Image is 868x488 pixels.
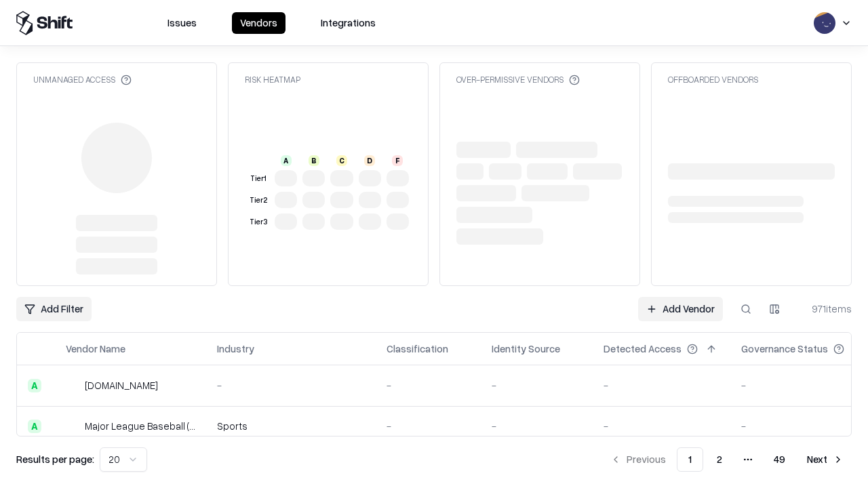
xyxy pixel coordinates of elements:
[16,452,94,466] p: Results per page:
[364,155,375,166] div: D
[85,419,195,433] div: Major League Baseball (MLB)
[638,297,723,321] a: Add Vendor
[28,420,41,433] div: A
[248,195,269,206] div: Tier 2
[763,447,796,472] button: 49
[66,342,125,356] div: Vendor Name
[159,12,205,34] button: Issues
[217,419,365,433] div: Sports
[16,297,92,321] button: Add Filter
[741,378,866,392] div: -
[456,74,580,85] div: Over-Permissive Vendors
[799,447,852,472] button: Next
[677,447,703,472] button: 1
[248,216,269,228] div: Tier 3
[604,378,719,392] div: -
[313,12,384,34] button: Integrations
[66,379,79,392] img: pathfactory.com
[706,447,733,472] button: 2
[28,379,41,392] div: A
[232,12,285,34] button: Vendors
[492,419,582,433] div: -
[33,74,132,85] div: Unmanaged Access
[66,420,79,433] img: Major League Baseball (MLB)
[392,155,403,166] div: F
[668,74,758,85] div: Offboarded Vendors
[387,378,470,392] div: -
[604,342,682,356] div: Detected Access
[336,155,347,166] div: C
[387,419,470,433] div: -
[85,378,158,392] div: [DOMAIN_NAME]
[602,447,852,472] nav: pagination
[604,419,719,433] div: -
[741,342,828,356] div: Governance Status
[217,342,254,356] div: Industry
[492,342,560,356] div: Identity Source
[797,302,852,316] div: 971 items
[387,342,448,356] div: Classification
[281,155,292,166] div: A
[245,74,300,85] div: Risk Heatmap
[309,155,319,166] div: B
[217,378,365,392] div: -
[248,173,269,184] div: Tier 1
[741,419,866,433] div: -
[492,378,582,392] div: -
